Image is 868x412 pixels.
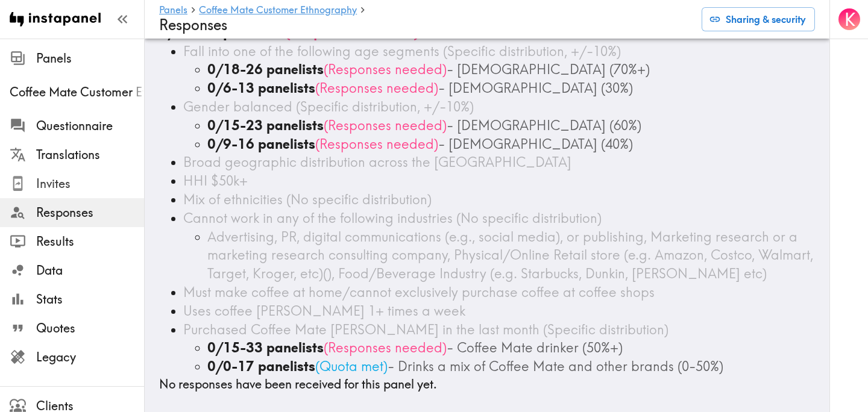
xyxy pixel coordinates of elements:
[315,80,438,96] span: ( Responses needed )
[36,175,144,192] span: Invites
[183,172,248,189] span: HHI $50k+
[36,50,144,67] span: Panels
[183,321,668,338] span: Purchased Coffee Mate [PERSON_NAME] in the last month (Specific distribution)
[159,16,692,34] h4: Responses
[207,117,324,134] b: 0/15-23 panelists
[837,7,861,31] button: K
[183,210,602,226] span: Cannot work in any of the following industries (No specific distribution)
[183,284,655,301] span: Must make coffee at home/cannot exclusively purchase coffee at coffee shops
[438,80,633,96] span: - [DEMOGRAPHIC_DATA] (30%)
[324,61,447,78] span: ( Responses needed )
[183,98,474,115] span: Gender balanced (Specific distribution, +/-10%)
[447,117,641,134] span: - [DEMOGRAPHIC_DATA] (60%)
[183,191,432,208] span: Mix of ethnicities (No specific distribution)
[315,358,388,375] span: ( Quota met )
[207,61,324,78] b: 0/18-26 panelists
[207,339,324,356] b: 0/15-33 panelists
[199,5,357,16] a: Coffee Mate Customer Ethnography
[36,146,144,163] span: Translations
[183,43,621,60] span: Fall into one of the following age segments (Specific distribution, +/-10%)
[36,349,144,366] span: Legacy
[844,9,855,30] span: K
[207,80,315,96] b: 0/6-13 panelists
[447,61,650,78] span: - [DEMOGRAPHIC_DATA] (70%+)
[10,84,144,101] span: Coffee Mate Customer Ethnography
[183,154,571,170] span: Broad geographic distribution across the [GEOGRAPHIC_DATA]
[183,302,465,319] span: Uses coffee [PERSON_NAME] 1+ times a week
[207,228,813,282] span: Advertising, PR, digital communications (e.g., social media), or publishing, Marketing research o...
[207,358,315,375] b: 0/0-17 panelists
[36,291,144,308] span: Stats
[324,117,447,134] span: ( Responses needed )
[438,136,633,152] span: - [DEMOGRAPHIC_DATA] (40%)
[207,136,315,152] b: 0/9-16 panelists
[447,339,623,356] span: - Coffee Mate drinker (50%+)
[388,358,723,375] span: - Drinks a mix of Coffee Mate and other brands (0-50%)
[702,7,815,31] button: Sharing & security
[36,117,144,134] span: Questionnaire
[36,204,144,221] span: Responses
[159,5,187,16] a: Panels
[315,136,438,152] span: ( Responses needed )
[324,339,447,356] span: ( Responses needed )
[36,262,144,279] span: Data
[36,320,144,337] span: Quotes
[36,233,144,250] span: Results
